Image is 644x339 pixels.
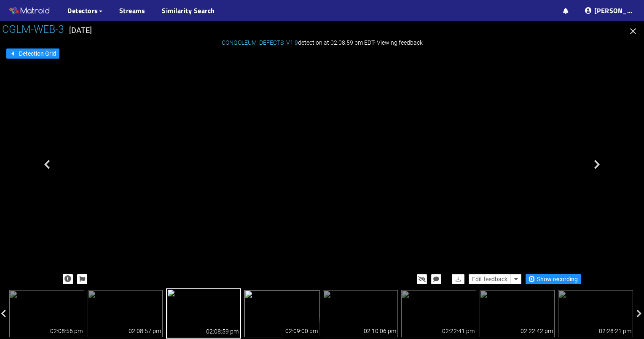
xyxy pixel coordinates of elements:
[206,327,239,336] div: 02:08:59 pm
[8,5,51,17] img: Matroid logo
[526,274,581,284] button: Show recording
[469,274,511,284] button: Edit feedback
[472,274,507,284] span: Edit feedback
[452,274,464,284] button: download
[166,288,241,339] img: 1756922939.214907.jpg
[67,5,98,16] span: Detectors
[480,290,555,337] img: 1756923762.811147.jpg
[162,5,215,16] a: Similarity Search
[374,39,423,46] span: - Viewing feedback
[222,39,374,46] span: detection at 02:08:59 pm EDT
[222,39,298,46] span: CONGOLEUM_DEFECTS_V1.9
[119,5,145,16] a: Streams
[558,290,633,337] img: 1756924101.925867.jpg
[285,326,318,336] div: 02:09:00 pm
[401,290,476,337] img: 1756923761.771147.jpg
[323,290,398,337] img: 1756923006.454907.jpg
[455,276,461,283] span: download
[537,274,578,284] span: Show recording
[244,290,319,337] img: 1756922940.454907.jpg
[88,290,163,337] img: 1756922937.894907.jpg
